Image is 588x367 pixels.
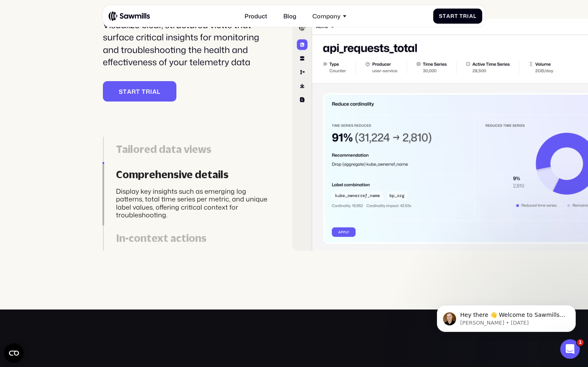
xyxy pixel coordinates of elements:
[116,143,272,155] div: Tailored data views
[119,88,123,95] span: S
[136,88,140,95] span: t
[279,8,301,24] a: Blog
[473,13,477,19] span: l
[103,19,272,68] div: Visualize clear, structured views that surface critical insights for monitoring and troubleshooti...
[152,88,157,95] span: a
[459,13,463,19] span: T
[103,81,176,102] a: StartTrial
[157,88,160,95] span: l
[312,13,341,20] div: Company
[142,88,146,95] span: T
[308,8,351,24] div: Company
[577,339,584,346] span: 1
[439,13,443,19] span: S
[150,88,152,95] span: i
[450,13,454,19] span: r
[443,13,446,19] span: t
[116,187,272,219] div: Display key insights such as emerging log patterns, total time series per metric, and unique labe...
[560,339,580,359] iframe: Intercom live chat
[467,13,469,19] span: i
[433,9,482,24] a: StartTrial
[240,8,272,24] a: Product
[469,13,473,19] span: a
[131,88,136,95] span: r
[425,288,588,345] iframe: Intercom notifications message
[463,13,467,19] span: r
[446,13,450,19] span: a
[123,88,127,95] span: t
[116,168,272,181] div: Comprehensive details
[454,13,458,19] span: t
[127,88,131,95] span: a
[146,88,150,95] span: r
[4,343,24,363] button: Open CMP widget
[116,232,272,244] div: In-context actions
